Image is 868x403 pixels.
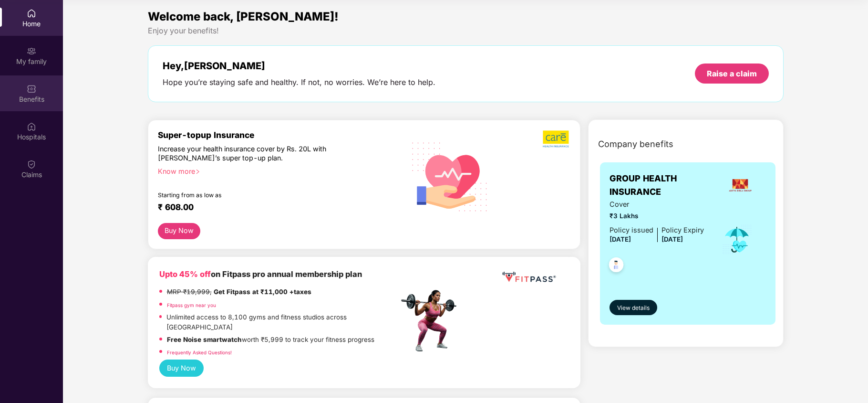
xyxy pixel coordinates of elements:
[27,46,36,56] img: svg+xml;base64,PHN2ZyB3aWR0aD0iMjAiIGhlaWdodD0iMjAiIHZpZXdCb3g9IjAgMCAyMCAyMCIgZmlsbD0ibm9uZSIgeG...
[163,60,435,72] div: Hey, [PERSON_NAME]
[167,336,242,343] strong: Free Noise smartwatch
[404,130,496,223] img: svg+xml;base64,PHN2ZyB4bWxucz0iaHR0cDovL3d3dy53My5vcmcvMjAwMC9zdmciIHhtbG5zOnhsaW5rPSJodHRwOi8vd3...
[148,26,784,36] div: Enjoy your benefits!
[167,335,374,345] p: worth ₹5,999 to track your fitness progress
[610,199,704,210] span: Cover
[500,268,558,286] img: fppp.png
[195,169,200,174] span: right
[610,225,653,236] div: Policy issued
[167,302,216,308] a: Fitpass gym near you
[543,130,570,148] img: b5dec4f62d2307b9de63beb79f102df3.png
[27,84,36,94] img: svg+xml;base64,PHN2ZyBpZD0iQmVuZWZpdHMiIHhtbG5zPSJodHRwOi8vd3d3LnczLm9yZy8yMDAwL3N2ZyIgd2lkdGg9Ij...
[158,191,358,198] div: Starting from as low as
[661,235,683,243] span: [DATE]
[610,300,658,315] button: View details
[214,288,311,296] strong: Get Fitpass at ₹11,000 +taxes
[159,360,204,376] button: Buy Now
[707,68,757,79] div: Raise a claim
[159,269,211,279] b: Upto 45% off
[158,144,357,162] div: Increase your health insurance cover by Rs. 20L with [PERSON_NAME]’s super top-up plan.
[27,122,36,131] img: svg+xml;base64,PHN2ZyBpZD0iSG9zcGl0YWxzIiB4bWxucz0iaHR0cDovL3d3dy53My5vcmcvMjAwMC9zdmciIHdpZHRoPS...
[398,287,465,354] img: fpp.png
[158,223,201,239] button: Buy Now
[610,172,715,199] span: GROUP HEALTH INSURANCE
[148,10,339,23] span: Welcome back, [PERSON_NAME]!
[661,225,704,236] div: Policy Expiry
[158,130,399,140] div: Super-topup Insurance
[617,304,650,313] span: View details
[163,77,435,87] div: Hope you’re staying safe and healthy. If not, no worries. We’re here to help.
[27,9,36,18] img: svg+xml;base64,PHN2ZyBpZD0iSG9tZSIgeG1sbnM9Imh0dHA6Ly93d3cudzMub3JnLzIwMDAvc3ZnIiB3aWR0aD0iMjAiIG...
[598,138,673,151] span: Company benefits
[727,172,753,198] img: insurerLogo
[167,288,212,296] del: MRP ₹19,999,
[605,255,628,278] img: svg+xml;base64,PHN2ZyB4bWxucz0iaHR0cDovL3d3dy53My5vcmcvMjAwMC9zdmciIHdpZHRoPSI0OC45NDMiIGhlaWdodD...
[158,202,389,213] div: ₹ 608.00
[610,211,704,221] span: ₹3 Lakhs
[167,350,232,355] a: Frequently Asked Questions!
[27,159,36,169] img: svg+xml;base64,PHN2ZyBpZD0iQ2xhaW0iIHhtbG5zPSJodHRwOi8vd3d3LnczLm9yZy8yMDAwL3N2ZyIgd2lkdGg9IjIwIi...
[166,312,398,332] p: Unlimited access to 8,100 gyms and fitness studios across [GEOGRAPHIC_DATA]
[158,167,393,173] div: Know more
[610,235,631,243] span: [DATE]
[159,269,362,279] b: on Fitpass pro annual membership plan
[722,224,753,255] img: icon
